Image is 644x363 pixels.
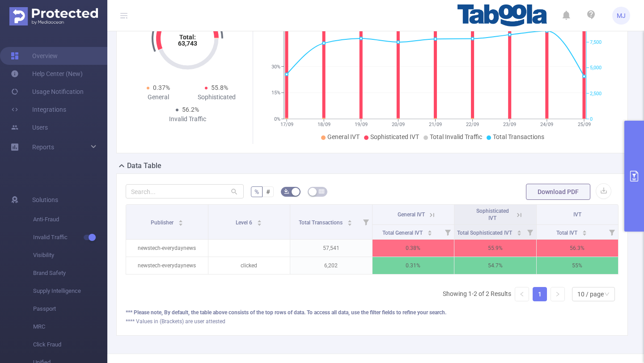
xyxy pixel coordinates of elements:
div: Sort [178,219,183,224]
img: Protected Media [9,7,98,25]
p: 54.7% [454,257,536,274]
span: Invalid Traffic [33,228,107,246]
span: Sophisticated IVT [476,208,509,221]
tspan: 25/09 [577,122,590,127]
i: icon: caret-up [257,219,262,221]
div: *** Please note, By default, the table above consists of the top rows of data. To access all data... [126,308,619,317]
tspan: 30% [271,64,280,70]
span: # [266,188,270,195]
i: icon: caret-down [347,222,352,225]
tspan: Total: [179,34,196,41]
tspan: 21/09 [429,122,442,127]
p: 0.38% [373,240,454,257]
tspan: 17/09 [280,122,293,127]
span: Total General IVT [382,230,424,236]
a: Help Center (New) [11,65,83,83]
span: % [254,188,259,195]
tspan: 0% [274,116,280,122]
span: MJ [617,7,626,25]
div: Sort [517,229,522,234]
input: Search... [126,184,244,198]
li: Next Page [551,287,565,301]
div: General [129,93,187,102]
tspan: 20/09 [391,122,404,127]
span: 55.8% [211,84,228,91]
a: Reports [32,138,54,156]
tspan: 19/09 [354,122,367,127]
span: Anti-Fraud [33,211,107,228]
tspan: 5,000 [590,65,602,71]
span: Total Sophisticated IVT [457,230,513,236]
i: Filter menu [441,225,454,239]
div: Invalid Traffic [158,114,216,124]
i: icon: down [604,291,610,298]
p: 57,541 [290,240,372,257]
a: 1 [533,287,547,301]
i: icon: bg-colors [284,189,289,194]
i: icon: left [519,291,525,297]
div: Sort [257,219,262,224]
a: Integrations [11,101,66,118]
span: Total Transactions [493,133,544,140]
div: Sort [427,229,432,234]
i: icon: caret-up [517,229,522,232]
tspan: 0 [590,116,593,122]
i: icon: caret-down [178,222,183,225]
p: 0.31% [373,257,454,274]
span: IVT [573,211,581,218]
tspan: 23/09 [503,122,516,127]
tspan: 2,500 [590,91,602,97]
i: icon: caret-up [178,219,183,221]
span: Level 6 [236,219,254,226]
p: newstech-everydaynews [126,257,208,274]
div: Sort [582,229,587,234]
span: Passport [33,300,107,318]
span: Click Fraud [33,336,107,354]
span: Total IVT [556,230,579,236]
i: icon: caret-up [347,219,352,221]
i: Filter menu [360,205,372,239]
li: 1 [533,287,547,301]
span: 0.37% [153,84,170,91]
i: Filter menu [524,225,536,239]
span: Supply Intelligence [33,282,107,300]
i: icon: caret-down [257,222,262,225]
i: Filter menu [606,225,618,239]
p: newstech-everydaynews [126,240,208,257]
span: 56.2% [182,106,199,113]
tspan: 7,500 [590,39,602,45]
button: Download PDF [526,184,590,200]
p: clicked [208,257,290,274]
div: Sort [347,219,352,224]
i: icon: caret-up [428,229,432,232]
span: Solutions [32,191,58,209]
i: icon: caret-down [582,232,587,235]
tspan: 22/09 [466,122,479,127]
span: General IVT [327,133,360,140]
span: Total Transactions [299,219,344,226]
tspan: 63,743 [178,40,197,47]
div: **** Values in (Brackets) are user attested [126,317,619,325]
p: 6,202 [290,257,372,274]
span: General IVT [398,211,425,218]
div: 10 / page [577,287,604,301]
i: icon: table [319,189,324,194]
li: Previous Page [515,287,529,301]
span: Total Invalid Traffic [430,133,482,140]
i: icon: caret-down [428,232,432,235]
i: icon: right [555,291,560,297]
tspan: 24/09 [540,122,553,127]
a: Users [11,118,48,136]
span: MRC [33,318,107,336]
span: Brand Safety [33,264,107,282]
h2: Data Table [127,160,161,171]
span: Reports [32,144,54,151]
span: Publisher [151,219,175,226]
a: Overview [11,47,58,65]
p: 56.3% [537,240,619,257]
i: icon: caret-up [582,229,587,232]
span: Sophisticated IVT [370,133,419,140]
p: 55% [537,257,619,274]
span: Visibility [33,246,107,264]
a: Usage Notification [11,83,84,101]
